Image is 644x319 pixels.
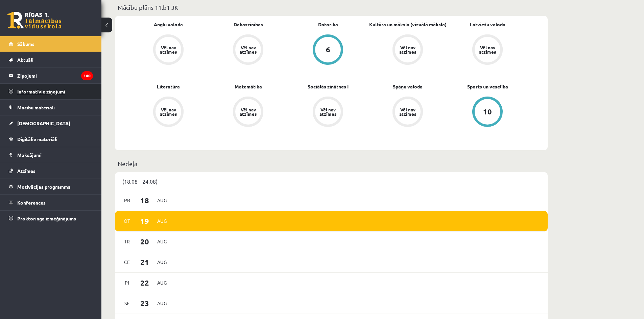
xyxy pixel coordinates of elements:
div: Vēl nav atzīmes [159,107,178,116]
a: Motivācijas programma [9,179,93,194]
a: Sports un veselība [467,83,508,90]
a: [DEMOGRAPHIC_DATA] [9,115,93,131]
legend: Ziņojumi [17,68,93,83]
a: Vēl nav atzīmes [448,34,527,66]
span: Atzīmes [17,168,35,174]
a: Ziņojumi140 [9,68,93,83]
span: Aug [155,298,169,309]
span: Aktuāli [17,57,33,63]
div: Vēl nav atzīmes [159,45,178,54]
legend: Informatīvie ziņojumi [17,84,93,99]
span: Pr [120,195,134,206]
span: Mācību materiāli [17,104,55,110]
legend: Maksājumi [17,147,93,163]
span: Sākums [17,41,34,47]
span: 18 [134,195,155,206]
span: Aug [155,257,169,267]
a: Vēl nav atzīmes [128,97,208,128]
span: 22 [134,277,155,288]
i: 140 [81,71,93,80]
span: Aug [155,236,169,247]
div: 10 [483,108,492,115]
a: Aktuāli [9,52,93,68]
a: Vēl nav atzīmes [128,34,208,66]
span: Pi [120,277,134,288]
span: Tr [120,236,134,247]
a: Dabaszinības [234,21,263,28]
span: [DEMOGRAPHIC_DATA] [17,120,70,126]
a: 10 [448,97,527,128]
div: 6 [326,46,330,53]
a: Vēl nav atzīmes [288,97,368,128]
a: Kultūra un māksla (vizuālā māksla) [369,21,447,28]
a: Datorika [318,21,338,28]
a: Konferences [9,195,93,210]
a: Rīgas 1. Tālmācības vidusskola [7,12,62,29]
div: Vēl nav atzīmes [239,107,258,116]
span: Aug [155,195,169,206]
a: 6 [288,34,368,66]
a: Vēl nav atzīmes [208,34,288,66]
a: Angļu valoda [154,21,183,28]
span: Aug [155,216,169,226]
span: Ce [120,257,134,267]
a: Spāņu valoda [393,83,423,90]
span: Se [120,298,134,309]
a: Sociālās zinātnes I [308,83,349,90]
span: 23 [134,298,155,309]
div: Vēl nav atzīmes [318,107,337,116]
div: Vēl nav atzīmes [478,45,497,54]
a: Literatūra [157,83,180,90]
a: Latviešu valoda [470,21,505,28]
div: Vēl nav atzīmes [398,107,417,116]
a: Mācību materiāli [9,100,93,115]
p: Mācību plāns 11.b1 JK [118,3,545,12]
div: Vēl nav atzīmes [398,45,417,54]
span: Aug [155,277,169,288]
span: 20 [134,236,155,247]
span: Motivācijas programma [17,184,71,190]
div: (18.08 - 24.08) [115,172,548,190]
div: Vēl nav atzīmes [239,45,258,54]
a: Vēl nav atzīmes [368,34,448,66]
span: 21 [134,257,155,268]
a: Vēl nav atzīmes [368,97,448,128]
a: Digitālie materiāli [9,131,93,147]
span: Konferences [17,200,46,206]
span: Digitālie materiāli [17,136,57,142]
span: Ot [120,216,134,226]
span: Proktoringa izmēģinājums [17,215,76,221]
a: Vēl nav atzīmes [208,97,288,128]
a: Proktoringa izmēģinājums [9,211,93,226]
a: Informatīvie ziņojumi [9,84,93,99]
p: Nedēļa [118,159,545,168]
span: 19 [134,215,155,227]
a: Matemātika [235,83,262,90]
a: Sākums [9,36,93,52]
a: Atzīmes [9,163,93,179]
a: Maksājumi [9,147,93,163]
